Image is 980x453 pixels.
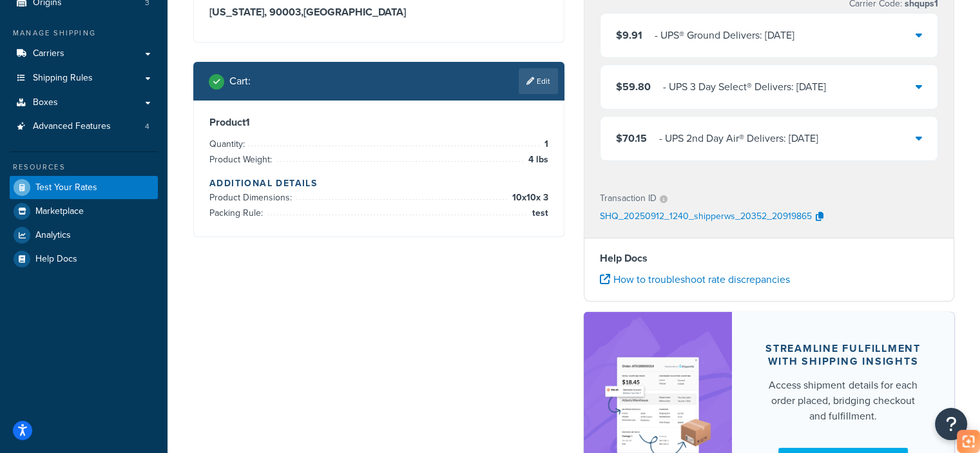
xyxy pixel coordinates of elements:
[209,6,548,19] h3: [US_STATE], 90003 , [GEOGRAPHIC_DATA]
[600,207,812,227] p: SHQ_20250912_1240_shipperws_20352_20919865
[35,182,97,193] span: Test Your Rates
[10,162,158,173] div: Resources
[10,42,158,66] a: Carriers
[209,177,548,190] h4: Additional Details
[655,26,794,44] div: ‌‌‍‍ - UPS® Ground Delivers: [DATE]
[616,131,647,146] span: $70.15
[33,97,58,108] span: Boxes
[663,78,826,96] div: ‌‌‍‍ - UPS 3 Day Select® Delivers: [DATE]
[35,254,77,265] span: Help Docs
[935,408,967,440] button: Open Resource Center
[600,251,939,266] h4: Help Docs
[209,137,248,151] span: Quantity:
[145,121,149,132] span: 4
[10,176,158,199] a: Test Your Rates
[35,206,84,217] span: Marketplace
[616,79,651,94] span: $59.80
[229,75,251,87] h2: Cart :
[10,224,158,247] a: Analytics
[209,153,275,166] span: Product Weight:
[519,68,558,94] a: Edit
[33,73,93,84] span: Shipping Rules
[600,272,790,287] a: How to troubleshoot rate discrepancies
[529,206,548,221] span: test
[10,247,158,271] a: Help Docs
[209,206,266,220] span: Packing Rule:
[10,28,158,39] div: Manage Shipping
[659,130,818,148] div: ‌‌‍‍ - UPS 2nd Day Air® Delivers: [DATE]
[35,230,71,241] span: Analytics
[541,137,548,152] span: 1
[525,152,548,168] span: 4 lbs
[209,116,548,129] h3: Product 1
[33,121,111,132] span: Advanced Features
[10,200,158,223] a: Marketplace
[600,189,657,207] p: Transaction ID
[10,91,158,115] a: Boxes
[209,191,295,204] span: Product Dimensions:
[33,48,64,59] span: Carriers
[10,115,158,139] a: Advanced Features4
[763,378,923,424] div: Access shipment details for each order placed, bridging checkout and fulfillment.
[10,115,158,139] li: Advanced Features
[10,66,158,90] a: Shipping Rules
[763,342,923,368] div: Streamline Fulfillment with Shipping Insights
[509,190,548,206] span: 10 x 10 x 3
[616,28,642,43] span: $9.91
